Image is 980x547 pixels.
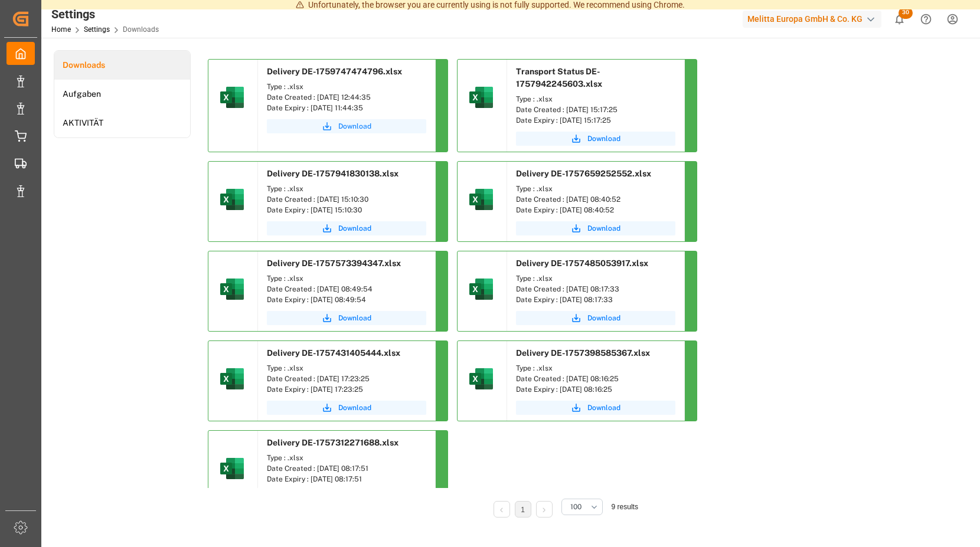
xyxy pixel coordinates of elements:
[338,402,371,413] span: Download
[516,184,675,194] div: Type : .xlsx
[561,499,603,515] button: open menu
[516,169,651,178] span: Delivery DE-1757659252552.xlsx
[267,221,426,235] button: Download
[267,184,426,194] div: Type : .xlsx
[516,348,650,358] span: Delivery DE-1757398585367.xlsx
[587,402,620,413] span: Download
[516,221,675,235] button: Download
[51,5,159,23] div: Settings
[516,363,675,374] div: Type : .xlsx
[267,438,398,447] span: Delivery DE-1757312271688.xlsx
[267,92,426,103] div: Date Created : [DATE] 12:44:35
[516,384,675,395] div: Date Expiry : [DATE] 08:16:25
[516,67,602,89] span: Transport Status DE-1757942245603.xlsx
[267,258,401,268] span: Delivery DE-1757573394347.xlsx
[587,313,620,323] span: Download
[516,273,675,284] div: Type : .xlsx
[218,275,246,303] img: microsoft-excel-2019--v1.png
[467,185,495,214] img: microsoft-excel-2019--v1.png
[267,119,426,133] button: Download
[494,501,510,517] li: Previous Page
[267,374,426,384] div: Date Created : [DATE] 17:23:25
[267,205,426,215] div: Date Expiry : [DATE] 15:10:30
[267,273,426,284] div: Type : .xlsx
[570,502,582,512] span: 100
[516,194,675,205] div: Date Created : [DATE] 08:40:52
[743,8,886,30] button: Melitta Europa GmbH & Co. KG
[516,311,675,325] button: Download
[587,133,620,144] span: Download
[516,294,675,305] div: Date Expiry : [DATE] 08:17:33
[338,313,371,323] span: Download
[886,6,913,32] button: show 30 new notifications
[218,454,246,483] img: microsoft-excel-2019--v1.png
[267,474,426,484] div: Date Expiry : [DATE] 08:17:51
[521,506,525,514] a: 1
[516,115,675,126] div: Date Expiry : [DATE] 15:17:25
[218,365,246,393] img: microsoft-excel-2019--v1.png
[267,169,398,178] span: Delivery DE-1757941830138.xlsx
[267,453,426,463] div: Type : .xlsx
[267,103,426,113] div: Date Expiry : [DATE] 11:44:35
[612,503,638,511] span: 9 results
[267,463,426,474] div: Date Created : [DATE] 08:17:51
[467,275,495,303] img: microsoft-excel-2019--v1.png
[516,258,648,268] span: Delivery DE-1757485053917.xlsx
[743,11,881,28] div: Melitta Europa GmbH & Co. KG
[467,83,495,112] img: microsoft-excel-2019--v1.png
[516,374,675,384] div: Date Created : [DATE] 08:16:25
[338,223,371,234] span: Download
[516,401,675,415] button: Download
[267,194,426,205] div: Date Created : [DATE] 15:10:30
[338,121,371,132] span: Download
[51,25,71,34] a: Home
[516,284,675,294] div: Date Created : [DATE] 08:17:33
[267,348,400,358] span: Delivery DE-1757431405444.xlsx
[516,104,675,115] div: Date Created : [DATE] 15:17:25
[899,7,913,19] span: 30
[267,401,426,415] button: Download
[516,132,675,146] button: Download
[467,365,495,393] img: microsoft-excel-2019--v1.png
[267,294,426,305] div: Date Expiry : [DATE] 08:49:54
[267,384,426,395] div: Date Expiry : [DATE] 17:23:25
[84,25,110,34] a: Settings
[267,81,426,92] div: Type : .xlsx
[267,67,402,76] span: Delivery DE-1759747474796.xlsx
[54,51,190,80] a: Downloads
[54,109,190,137] a: AKTIVITÄT
[267,363,426,374] div: Type : .xlsx
[218,185,246,214] img: microsoft-excel-2019--v1.png
[913,6,939,32] button: Help Center
[516,94,675,104] div: Type : .xlsx
[536,501,553,517] li: Next Page
[515,501,531,517] li: 1
[267,284,426,294] div: Date Created : [DATE] 08:49:54
[587,223,620,234] span: Download
[516,205,675,215] div: Date Expiry : [DATE] 08:40:52
[218,83,246,112] img: microsoft-excel-2019--v1.png
[54,80,190,109] a: Aufgaben
[267,311,426,325] button: Download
